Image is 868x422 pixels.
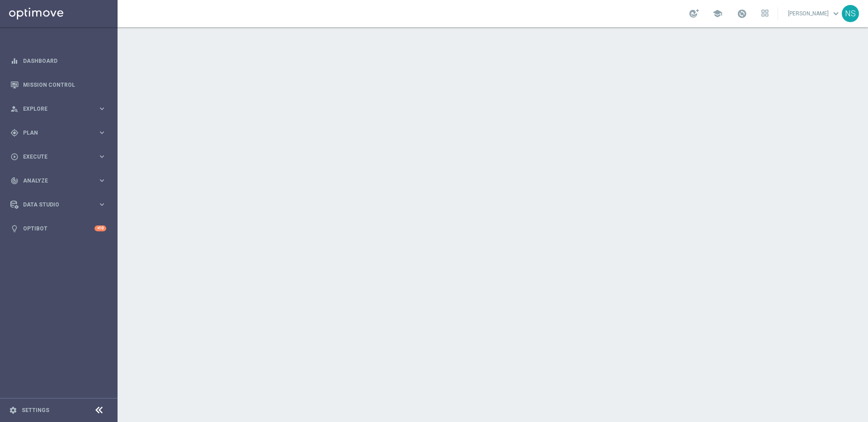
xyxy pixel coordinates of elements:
[23,216,94,240] a: Optibot
[10,177,98,185] div: Analyze
[10,57,19,65] i: equalizer
[10,129,19,137] i: gps_fixed
[23,106,98,112] span: Explore
[23,130,98,136] span: Plan
[98,200,106,209] i: keyboard_arrow_right
[10,153,107,160] button: play_circle_outline Execute keyboard_arrow_right
[98,152,106,161] i: keyboard_arrow_right
[10,153,98,161] div: Execute
[98,104,106,113] i: keyboard_arrow_right
[10,201,107,208] button: Data Studio keyboard_arrow_right
[10,57,107,65] button: equalizer Dashboard
[23,202,98,207] span: Data Studio
[22,408,49,413] a: Settings
[9,406,17,414] i: settings
[10,49,106,73] div: Dashboard
[23,49,106,73] a: Dashboard
[10,105,107,113] button: person_search Explore keyboard_arrow_right
[23,154,98,159] span: Execute
[712,9,722,19] span: school
[23,73,106,97] a: Mission Control
[10,81,107,89] button: Mission Control
[10,73,106,97] div: Mission Control
[831,9,841,19] span: keyboard_arrow_down
[10,105,19,113] i: person_search
[787,7,842,20] a: [PERSON_NAME]keyboard_arrow_down
[10,129,98,137] div: Plan
[10,177,107,184] button: track_changes Analyze keyboard_arrow_right
[10,225,19,233] i: lightbulb
[10,225,107,232] button: lightbulb Optibot +10
[842,5,859,22] div: NS
[10,177,19,185] i: track_changes
[10,216,106,240] div: Optibot
[10,105,98,113] div: Explore
[98,128,106,137] i: keyboard_arrow_right
[10,153,19,161] i: play_circle_outline
[10,201,98,209] div: Data Studio
[23,178,98,183] span: Analyze
[10,129,107,136] button: gps_fixed Plan keyboard_arrow_right
[98,176,106,185] i: keyboard_arrow_right
[94,225,106,231] div: +10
